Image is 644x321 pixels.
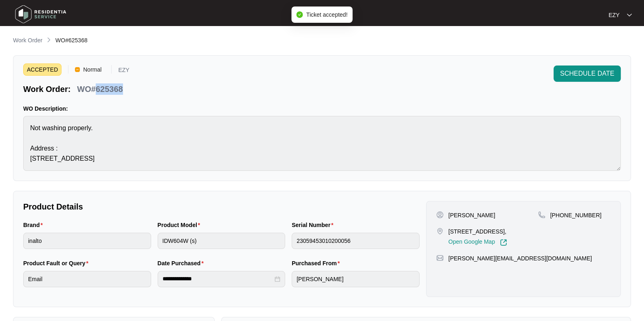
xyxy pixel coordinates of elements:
input: Brand [23,233,151,249]
p: [PERSON_NAME] [448,211,495,219]
p: Work Order: [23,83,70,95]
label: Product Fault or Query [23,259,92,267]
span: SCHEDULE DATE [560,69,614,79]
img: Vercel Logo [75,67,80,72]
img: map-pin [436,227,444,235]
p: [STREET_ADDRESS], [448,227,507,236]
img: Link-External [500,239,507,246]
img: dropdown arrow [627,13,632,17]
p: [PHONE_NUMBER] [550,211,602,219]
p: [PERSON_NAME][EMAIL_ADDRESS][DOMAIN_NAME] [448,254,592,262]
p: WO#625368 [77,83,123,95]
label: Serial Number [292,221,336,229]
label: Brand [23,221,46,229]
img: user-pin [436,211,444,218]
p: EZY [118,67,129,76]
a: Open Google Map [448,239,507,246]
label: Purchased From [292,259,343,267]
p: Product Details [23,201,420,212]
p: Work Order [13,36,42,44]
span: WO#625368 [55,37,88,44]
textarea: Not washing properly. Address : [STREET_ADDRESS] Tenant Details: - [PERSON_NAME] | 0405 922 658 -... [23,116,621,171]
input: Purchased From [292,271,420,287]
input: Product Model [158,233,286,249]
a: Work Order [11,36,44,45]
p: WO Description: [23,105,621,113]
img: chevron-right [46,37,52,43]
label: Product Model [158,221,204,229]
span: check-circle [297,11,303,18]
span: Ticket accepted! [306,11,347,18]
p: EZY [609,11,620,19]
input: Product Fault or Query [23,271,151,287]
label: Date Purchased [158,259,207,267]
span: ACCEPTED [23,63,62,76]
span: Normal [80,63,105,76]
input: Date Purchased [163,275,273,283]
img: map-pin [436,254,444,262]
img: map-pin [538,211,545,218]
button: SCHEDULE DATE [554,66,621,82]
input: Serial Number [292,233,420,249]
img: residentia service logo [12,2,69,26]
